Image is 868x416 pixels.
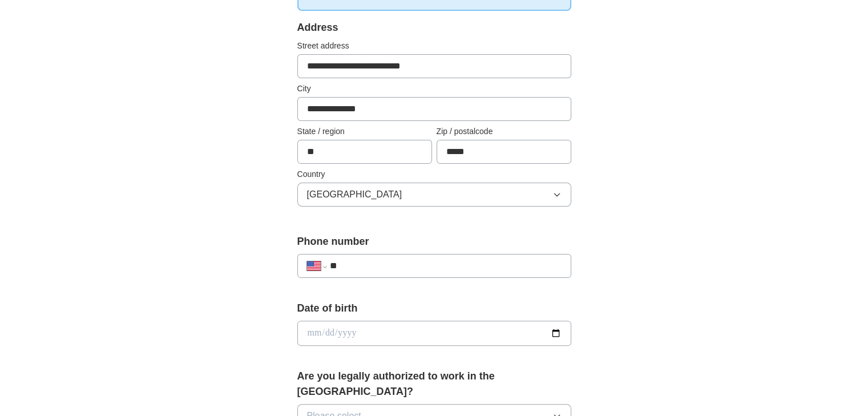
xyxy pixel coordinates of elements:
[307,188,402,201] span: [GEOGRAPHIC_DATA]
[297,40,571,52] label: Street address
[297,183,571,207] button: [GEOGRAPHIC_DATA]
[297,168,571,180] label: Country
[297,234,571,249] label: Phone number
[297,20,571,35] div: Address
[297,301,571,316] label: Date of birth
[297,83,571,95] label: City
[297,369,571,399] label: Are you legally authorized to work in the [GEOGRAPHIC_DATA]?
[437,126,571,138] label: Zip / postalcode
[297,126,432,138] label: State / region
